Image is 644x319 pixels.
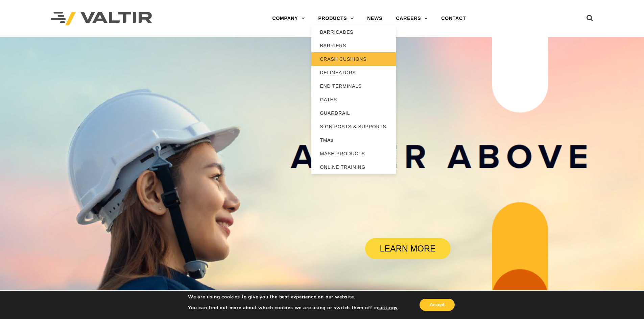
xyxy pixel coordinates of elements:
[311,147,396,160] a: MASH PRODUCTS
[188,294,399,300] p: We are using cookies to give you the best experience on our website.
[365,238,451,259] a: LEARN MORE
[389,12,434,25] a: CAREERS
[420,299,455,311] button: Accept
[311,93,396,106] a: GATES
[311,120,396,133] a: SIGN POSTS & SUPPORTS
[311,12,360,25] a: PRODUCTS
[188,305,399,311] p: You can find out more about which cookies we are using or switch them off in .
[311,106,396,120] a: GUARDRAIL
[311,66,396,79] a: DELINEATORS
[360,12,389,25] a: NEWS
[311,39,396,52] a: BARRIERS
[265,12,311,25] a: COMPANY
[378,305,398,311] button: settings
[311,160,396,174] a: ONLINE TRAINING
[311,79,396,93] a: END TERMINALS
[311,52,396,66] a: CRASH CUSHIONS
[434,12,473,25] a: CONTACT
[311,25,396,39] a: BARRICADES
[311,133,396,147] a: TMAs
[51,12,152,26] img: Valtir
